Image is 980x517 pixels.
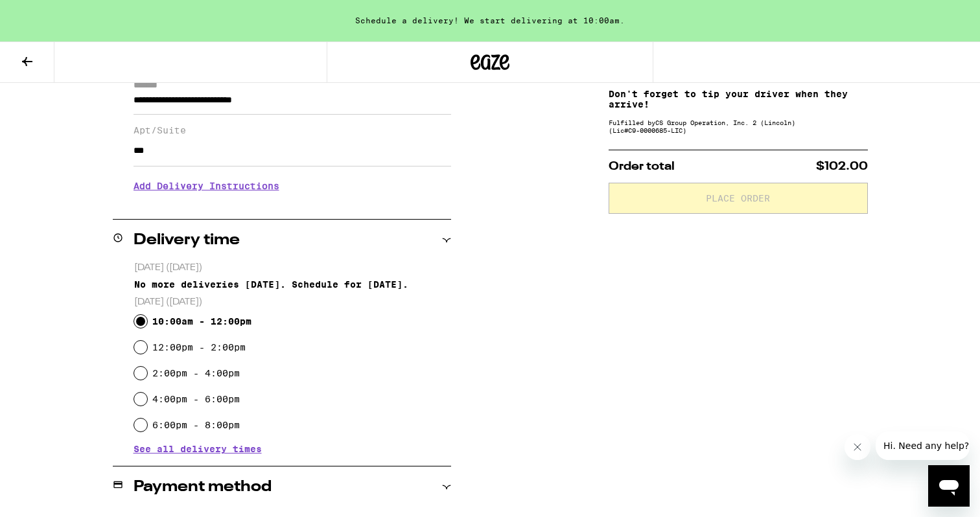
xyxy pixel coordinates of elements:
h2: Payment method [134,479,272,495]
h3: Add Delivery Instructions [134,171,451,201]
span: Place Order [706,194,770,203]
button: See all delivery times [134,444,262,454]
p: [DATE] ([DATE]) [134,262,451,274]
label: 2:00pm - 4:00pm [152,368,240,378]
h2: Delivery time [134,233,240,248]
iframe: Button to launch messaging window [928,465,970,507]
label: 4:00pm - 6:00pm [152,394,240,404]
iframe: Message from company [876,431,970,460]
span: Order total [609,161,675,172]
p: Don't forget to tip your driver when they arrive! [609,89,868,109]
label: Apt/Suite [134,125,451,135]
p: [DATE] ([DATE]) [134,296,451,308]
label: 10:00am - 12:00pm [152,316,251,327]
iframe: Close message [845,434,870,460]
button: Place Order [609,183,868,214]
label: 6:00pm - 8:00pm [152,420,240,430]
div: No more deliveries [DATE]. Schedule for [DATE]. [134,279,451,290]
p: We'll contact you at [PHONE_NUMBER] when we arrive [134,201,451,211]
div: Fulfilled by CS Group Operation, Inc. 2 (Lincoln) (Lic# C9-0000685-LIC ) [609,119,868,134]
span: $102.00 [816,161,868,172]
label: 12:00pm - 2:00pm [152,342,246,352]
